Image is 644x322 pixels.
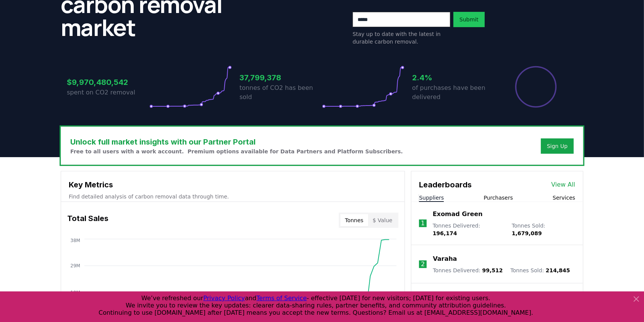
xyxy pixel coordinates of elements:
[433,267,503,274] p: Tonnes Delivered :
[453,12,485,27] button: Submit
[541,138,574,154] button: Sign Up
[67,213,108,228] h3: Total Sales
[482,267,503,273] span: 99,512
[512,230,542,236] span: 1,679,089
[70,136,403,148] h3: Unlock full market insights with our Partner Portal
[239,83,322,102] p: tonnes of CO2 has been sold
[515,65,557,108] div: Percentage of sales delivered
[546,267,570,273] span: 214,845
[412,72,495,83] h3: 2.4%
[353,30,450,46] p: Stay up to date with the latest in durable carbon removal.
[67,88,149,97] p: spent on CO2 removal
[412,83,495,102] p: of purchases have been delivered
[421,260,425,269] p: 2
[69,179,397,190] h3: Key Metrics
[551,180,575,189] a: View All
[368,214,397,226] button: $ Value
[433,230,457,236] span: 196,174
[433,222,504,237] p: Tonnes Delivered :
[484,194,513,202] button: Purchasers
[421,219,425,228] p: 1
[419,179,472,190] h3: Leaderboards
[510,267,570,274] p: Tonnes Sold :
[433,254,457,263] a: Varaha
[70,238,80,243] tspan: 38M
[512,222,575,237] p: Tonnes Sold :
[70,290,80,295] tspan: 19M
[340,214,368,226] button: Tonnes
[69,193,397,200] p: Find detailed analysis of carbon removal data through time.
[419,194,444,202] button: Suppliers
[70,148,403,155] p: Free to all users with a work account. Premium options available for Data Partners and Platform S...
[433,210,483,219] a: Exomad Green
[67,76,149,88] h3: $9,970,480,542
[553,194,575,202] button: Services
[239,72,322,83] h3: 37,799,378
[70,263,80,268] tspan: 29M
[547,142,568,150] a: Sign Up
